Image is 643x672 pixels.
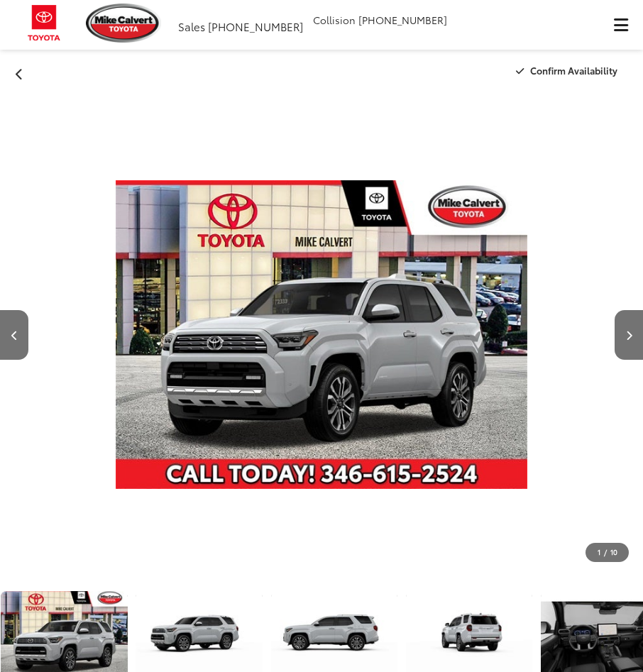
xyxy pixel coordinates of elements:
span: / [603,547,608,557]
span: 1 [598,546,600,557]
button: Confirm Availability [508,58,630,83]
span: 10 [610,546,617,557]
button: Next image [615,310,643,360]
span: [PHONE_NUMBER] [358,13,447,27]
span: [PHONE_NUMBER] [208,18,303,34]
span: Sales [178,18,205,34]
img: 2025 Toyota 4Runner Limited [116,94,527,576]
span: Confirm Availability [530,64,617,77]
img: Mike Calvert Toyota [86,4,161,43]
span: Collision [313,13,356,27]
